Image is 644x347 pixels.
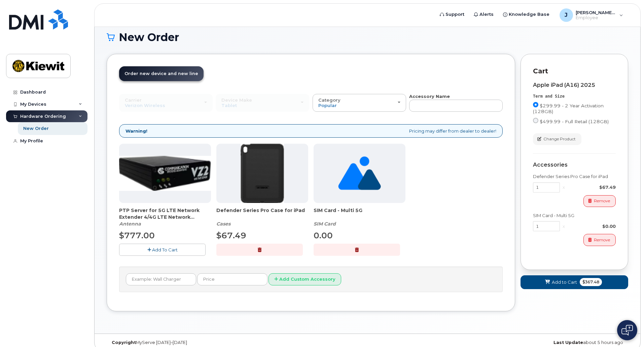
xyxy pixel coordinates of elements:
[454,340,628,345] div: about 5 hours ago
[552,279,577,285] span: Add to Cart
[560,184,568,190] div: x
[216,207,308,227] div: Defender Series Pro Case for iPad
[216,207,308,220] span: Defender Series Pro Case for iPad
[568,184,616,190] div: $67.49
[533,162,616,168] div: Accessories
[119,156,211,191] img: Casa_Sysem.png
[197,273,267,285] input: Price
[594,237,610,243] span: Remove
[126,128,147,134] strong: Warning!
[241,144,284,203] img: defenderipad10thgen.png
[533,66,616,76] p: Cart
[318,103,337,108] span: Popular
[533,103,604,114] span: $299.99 - 2 Year Activation (128GB)
[124,71,198,76] span: Order new device and new line
[594,198,610,204] span: Remove
[216,231,246,240] span: $67.49
[119,207,211,220] span: PTP Server for 5G LTE Network Extender 4/4G LTE Network Extender 3
[543,136,576,142] span: Change Product
[621,325,633,336] img: Open chat
[107,31,628,43] h1: New Order
[338,144,381,203] img: no_image_found-2caef05468ed5679b831cfe6fc140e25e0c280774317ffc20a367ab7fd17291e.png
[583,234,616,246] button: Remove
[533,82,616,88] div: Apple iPad (A16) 2025
[313,94,406,111] button: Category Popular
[314,207,405,227] div: SIM Card - Multi 5G
[119,207,211,227] div: PTP Server for 5G LTE Network Extender 4/4G LTE Network Extender 3
[112,340,136,345] strong: Copyright
[533,102,538,107] input: $299.99 - 2 Year Activation (128GB)
[521,275,628,289] button: Add to Cart $367.48
[126,273,196,285] input: Example: Wall Charger
[568,223,616,230] div: $0.00
[533,212,616,219] div: SIM Card - Multi 5G
[583,195,616,207] button: Remove
[107,340,281,345] div: MyServe [DATE]–[DATE]
[553,340,583,345] strong: Last Update
[318,97,341,103] span: Category
[119,244,206,255] button: Add To Cart
[314,207,405,220] span: SIM Card - Multi 5G
[555,8,628,22] div: Javier.Duartevillafa
[314,231,333,240] span: 0.00
[533,173,616,180] div: Defender Series Pro Case for iPad
[152,247,178,252] span: Add To Cart
[533,118,538,123] input: $499.99 - Full Retail (128GB)
[576,15,616,21] span: Employee
[540,119,609,124] span: $499.99 - Full Retail (128GB)
[580,278,602,286] span: $367.48
[119,231,155,240] span: $777.00
[119,124,503,138] div: Pricing may differ from dealer to dealer!
[216,221,230,227] em: Cases
[409,94,450,99] strong: Accessory Name
[119,221,141,227] em: Antenna
[533,133,581,145] button: Change Product
[533,94,616,99] div: Term and Size
[269,273,341,286] button: Add Custom Accessory
[314,221,336,227] em: SIM Card
[560,223,568,230] div: x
